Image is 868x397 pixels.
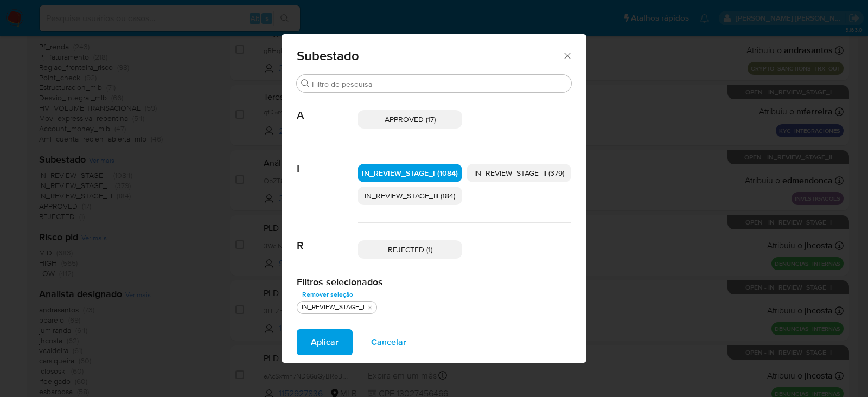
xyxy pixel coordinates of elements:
[358,240,462,259] div: REJECTED (1)
[297,93,358,122] span: A
[467,164,571,182] div: IN_REVIEW_STAGE_II (379)
[562,50,572,60] button: Fechar
[388,244,432,255] span: REJECTED (1)
[385,114,436,125] span: APPROVED (17)
[297,288,359,301] button: Remover seleção
[358,187,462,205] div: IN_REVIEW_STAGE_III (184)
[297,49,562,62] span: Subestado
[299,303,367,312] div: IN_REVIEW_STAGE_I
[362,168,458,178] span: IN_REVIEW_STAGE_I (1084)
[365,190,455,201] span: IN_REVIEW_STAGE_III (184)
[366,303,374,312] button: quitar IN_REVIEW_STAGE_I
[311,330,339,354] span: Aplicar
[301,79,310,88] button: Buscar
[297,329,353,355] button: Aplicar
[474,168,564,178] span: IN_REVIEW_STAGE_II (379)
[357,329,420,355] button: Cancelar
[371,330,406,354] span: Cancelar
[297,146,358,176] span: I
[302,289,353,300] span: Remover seleção
[297,223,358,252] span: R
[358,110,462,129] div: APPROVED (17)
[312,79,567,89] input: Filtro de pesquisa
[297,276,571,288] h2: Filtros selecionados
[358,164,462,182] div: IN_REVIEW_STAGE_I (1084)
